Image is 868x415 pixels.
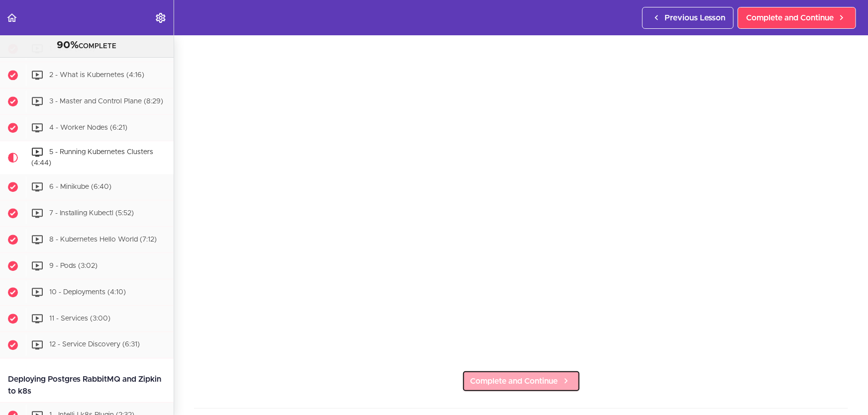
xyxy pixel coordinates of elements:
span: 11 - Services (3:00) [49,315,110,322]
span: 12 - Service Discovery (6:31) [49,341,140,348]
svg: Settings Menu [155,12,167,24]
span: 90% [57,40,79,50]
span: 8 - Kubernetes Hello World (7:12) [49,236,157,243]
span: 3 - Master and Control Plane (8:29) [49,97,163,104]
a: Complete and Continue [738,7,856,29]
a: Previous Lesson [642,7,734,29]
span: 9 - Pods (3:02) [49,262,97,269]
span: Complete and Continue [746,12,834,24]
span: 7 - Installing Kubectl (5:52) [49,209,134,216]
a: Complete and Continue [462,370,580,392]
span: 5 - Running Kubernetes Clusters (4:44) [31,148,153,166]
span: 4 - Worker Nodes (6:21) [49,124,127,131]
svg: Back to course curriculum [6,12,18,24]
span: Previous Lesson [665,12,725,24]
span: 6 - Minikube (6:40) [49,183,111,190]
div: COMPLETE [12,39,161,52]
span: 10 - Deployments (4:10) [49,288,126,295]
span: 2 - What is Kubernetes (4:16) [49,71,144,78]
span: Complete and Continue [471,375,558,387]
